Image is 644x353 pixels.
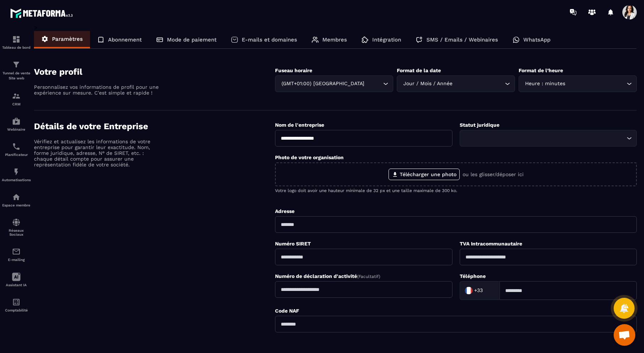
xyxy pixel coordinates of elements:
a: formationformationCRM [2,86,31,112]
img: email [12,247,21,256]
div: Ouvrir le chat [614,324,635,346]
a: accountantaccountantComptabilité [2,292,31,318]
p: Intégration [372,36,401,43]
p: Planificateur [2,153,31,157]
img: Country Flag [461,283,476,298]
p: Personnalisez vos informations de profil pour une expérience sur mesure. C'est simple et rapide ! [34,84,160,96]
label: Statut juridique [460,122,499,128]
label: Télécharger une photo [388,169,460,180]
span: Jour / Mois / Année [402,80,454,88]
p: Automatisations [2,178,31,182]
p: CRM [2,102,31,106]
a: Assistant IA [2,267,31,292]
span: (GMT+01:00) [GEOGRAPHIC_DATA] [280,80,366,88]
input: Search for option [464,134,625,142]
img: automations [12,193,21,201]
label: TVA Intracommunautaire [460,241,522,247]
p: SMS / Emails / Webinaires [426,36,498,43]
a: social-networksocial-networkRéseaux Sociaux [2,213,31,242]
div: Search for option [460,281,499,300]
p: Comptabilité [2,308,31,312]
label: Fuseau horaire [275,67,312,73]
p: E-mails et domaines [242,36,297,43]
p: Webinaire [2,127,31,131]
a: automationsautomationsWebinaire [2,112,31,137]
span: Heure : minutes [523,80,567,88]
input: Search for option [366,80,381,88]
div: Search for option [397,75,515,92]
label: Photo de votre organisation [275,154,344,160]
label: Nom de l'entreprise [275,122,324,128]
span: +33 [474,287,483,294]
p: Membres [322,36,347,43]
p: E-mailing [2,258,31,262]
p: Espace membre [2,203,31,207]
span: (Facultatif) [357,274,380,279]
input: Search for option [567,80,625,88]
p: Réseaux Sociaux [2,228,31,236]
label: Format de l’heure [519,67,563,73]
p: Tunnel de vente Site web [2,71,31,81]
label: Format de la date [397,67,441,73]
img: formation [12,35,21,44]
p: WhatsApp [523,36,550,43]
label: Téléphone [460,273,486,279]
div: Search for option [519,75,637,92]
input: Search for option [485,285,492,296]
a: automationsautomationsEspace membre [2,187,31,213]
img: logo [10,6,75,20]
div: Search for option [460,130,637,147]
img: formation [12,92,21,100]
label: Adresse [275,208,295,214]
img: social-network [12,218,21,227]
img: formation [12,60,21,69]
a: formationformationTableau de bord [2,30,31,55]
p: ou les glisser/déposer ici [463,171,524,177]
p: Paramètres [52,36,83,42]
div: Search for option [275,75,393,92]
p: Abonnement [108,36,142,43]
label: Numéro SIRET [275,241,311,247]
a: formationformationTunnel de vente Site web [2,55,31,86]
label: Code NAF [275,308,299,314]
img: scheduler [12,142,21,151]
p: Assistant IA [2,283,31,287]
img: accountant [12,298,21,306]
input: Search for option [454,80,503,88]
p: Vérifiez et actualisez les informations de votre entreprise pour garantir leur exactitude. Nom, f... [34,139,160,167]
h4: Votre profil [34,67,275,77]
p: Mode de paiement [167,36,216,43]
a: emailemailE-mailing [2,242,31,267]
a: automationsautomationsAutomatisations [2,162,31,187]
p: Tableau de bord [2,45,31,49]
label: Numéro de déclaration d'activité [275,273,380,279]
p: Votre logo doit avoir une hauteur minimale de 32 px et une taille maximale de 300 ko. [275,188,637,193]
img: automations [12,167,21,176]
a: schedulerschedulerPlanificateur [2,137,31,162]
img: automations [12,117,21,126]
h4: Détails de votre Entreprise [34,121,275,131]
